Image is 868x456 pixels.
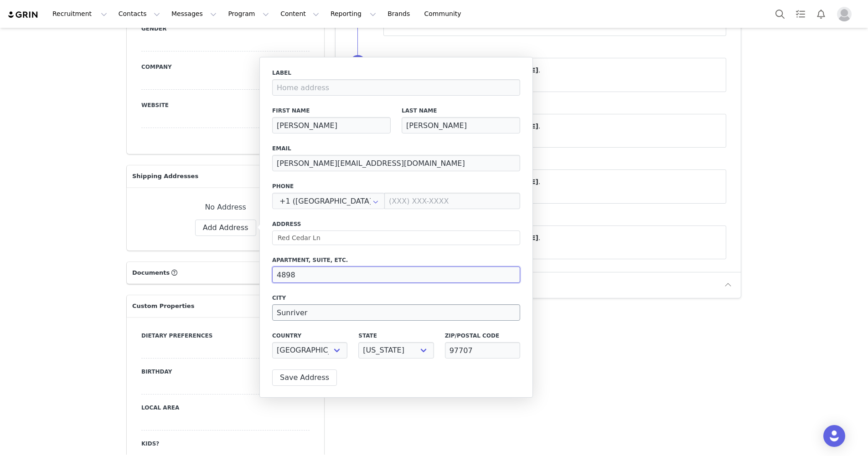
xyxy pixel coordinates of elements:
[823,425,845,447] div: Open Intercom Messenger
[391,177,718,187] p: ⁨ ⁩ was updated by ⁨ ⁩.
[141,202,310,213] div: No Address
[325,4,382,24] button: Reporting
[4,4,310,40] p: Lives in [GEOGRAPHIC_DATA], [GEOGRAPHIC_DATA] Recipes & Travel at [DOMAIN_NAME]® 🌮author..recipes...
[272,266,520,283] input: Apartment, suite, etc. (optional)
[222,4,274,24] button: Program
[832,7,861,21] button: Profile
[195,220,256,236] button: Add Address
[113,4,165,24] button: Contacts
[445,332,520,340] label: Zip/Postal Code
[419,4,471,24] a: Community
[382,4,418,24] a: Brands
[445,342,520,359] input: Zip/Postal code
[272,369,337,386] button: Save Address
[141,332,310,340] label: Dietary preferences
[402,117,520,133] input: Last Name
[132,268,170,277] span: Documents
[47,4,113,24] button: Recruitment
[275,4,325,24] button: Content
[272,107,391,115] label: First Name
[272,79,520,96] input: Home address
[272,69,520,77] label: Label
[272,256,520,264] label: Apartment, suite, etc.
[7,10,39,19] img: grin logo
[141,25,310,33] label: Gender
[141,404,310,412] label: Local Area
[402,107,520,115] label: Last Name
[272,155,520,171] input: Email
[141,63,310,71] label: Company
[358,332,434,340] label: State
[272,182,520,190] label: Phone
[790,4,811,24] a: Tasks
[166,4,222,24] button: Messages
[811,4,831,24] button: Notifications
[391,66,718,75] p: ⁨ ⁩ was updated by ⁨ ⁩.
[141,101,310,109] label: Website
[132,302,194,311] span: Custom Properties
[272,193,385,209] input: Country
[272,294,520,302] label: City
[837,7,852,21] img: placeholder-profile.jpg
[272,332,347,340] label: Country
[272,117,391,133] input: First Name
[770,4,790,24] button: Search
[132,172,198,181] span: Shipping Addresses
[141,440,310,448] label: Kids?
[141,368,310,376] label: Birthday
[272,144,520,153] label: Email
[272,220,520,228] label: Address
[384,193,520,209] input: (XXX) XXX-XXXX
[391,122,718,131] p: ⁨ ⁩ was updated by ⁨ ⁩.
[272,193,385,209] div: United States
[272,304,520,321] input: City
[272,231,520,245] input: Address
[391,233,718,243] p: ⁨ ⁩ was updated by ⁨ ⁩.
